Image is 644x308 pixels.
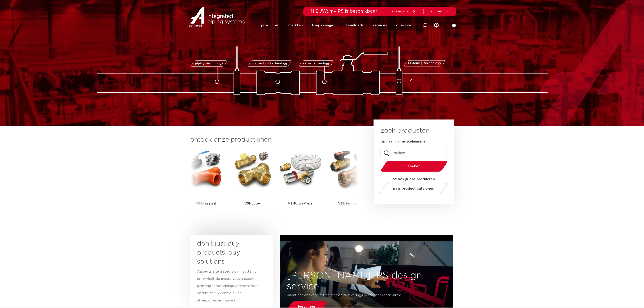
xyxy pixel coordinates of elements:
span: naar product catalogus [393,187,434,190]
a: over ons [396,17,412,34]
a: services [373,17,387,34]
a: toepassingen [312,17,335,34]
a: producten [261,17,279,34]
div: my IPS [434,16,439,34]
a: sluiten [431,9,449,14]
span: meer info [392,10,409,13]
span: NIEUW: myIPS is beschikbaar [311,9,378,14]
a: VSHTectite [327,149,368,218]
p: Super [244,189,261,218]
h3: zoek producten [380,126,429,135]
h3: [PERSON_NAME] IPS design service [280,270,453,292]
input: zoeken [380,148,447,158]
p: Vanaf het ontwerp tot en met de oplevering uw meedenkend partner [287,292,419,299]
span: fastening technology [408,62,441,65]
p: Shurjoint [195,189,216,218]
span: sluiten [431,10,442,13]
h3: ontdek onze productlijnen [190,135,358,144]
strong: VSH [288,202,295,205]
nav: Menu [261,17,412,34]
strong: VSH [244,202,252,205]
strong: of bekijk alle producten [393,177,435,181]
span: valve technology [303,62,330,65]
a: naar product catalogus [379,183,448,194]
span: piping technology [195,62,223,65]
button: zoeken [379,161,449,172]
a: VSHUltraPress [280,149,321,218]
a: downloads [344,17,364,34]
a: markten [288,17,303,34]
h3: don’t just buy products, buy solutions [197,239,258,266]
p: Aalberts integrated piping systems ontwikkelt de meest geavanceerde geïntegreerde leidingsystemen... [197,268,258,304]
a: meer info [392,9,416,14]
p: UltraPress [288,189,312,218]
label: op naam of artikelnummer [380,139,427,144]
strong: VSH [338,202,345,205]
span: zoeken [392,165,435,168]
a: VSHShurjoint [185,149,226,218]
a: VSHSuper [233,149,273,218]
strong: VSH [195,202,202,205]
span: connection technology [252,62,287,65]
p: Tectite [338,189,357,218]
